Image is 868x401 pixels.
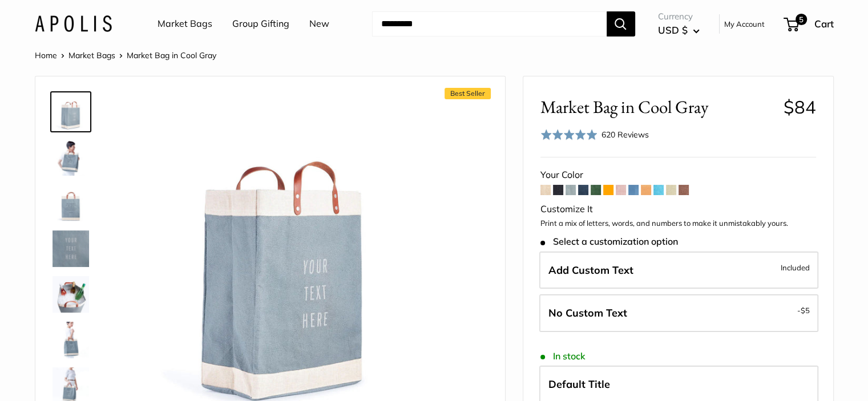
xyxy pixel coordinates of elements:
[601,129,649,140] span: 620 Reviews
[539,252,818,289] label: Add Custom Text
[540,218,816,229] p: Print a mix of letters, words, and numbers to make it unmistakably yours.
[372,11,607,37] input: Search...
[50,228,91,269] a: Market Bag in Cool Gray
[801,306,810,315] span: $5
[540,167,816,184] div: Your Color
[658,9,700,25] span: Currency
[785,15,834,33] a: 5 Cart
[797,303,810,317] span: -
[540,201,816,218] div: Customize It
[784,96,816,118] span: $84
[50,319,91,361] a: Market Bag in Cool Gray
[53,139,89,176] img: Market Bag in Cool Gray
[540,96,775,118] span: Market Bag in Cool Gray
[53,185,89,221] img: Market Bag in Cool Gray
[50,137,91,178] a: Market Bag in Cool Gray
[309,15,329,33] a: New
[548,378,610,391] span: Default Title
[814,18,834,30] span: Cart
[548,264,633,277] span: Add Custom Text
[540,351,586,362] span: In stock
[658,21,700,39] button: USD $
[50,183,91,224] a: Market Bag in Cool Gray
[548,306,627,319] span: No Custom Text
[158,15,212,33] a: Market Bags
[607,11,635,37] button: Search
[53,94,89,130] img: Market Bag in Cool Gray
[68,50,115,60] a: Market Bags
[539,294,818,332] label: Leave Blank
[35,15,112,32] img: Apolis
[232,15,289,33] a: Group Gifting
[658,24,688,36] span: USD $
[540,236,678,247] span: Select a customization option
[35,48,216,63] nav: Breadcrumb
[50,91,91,132] a: Market Bag in Cool Gray
[127,50,216,60] span: Market Bag in Cool Gray
[724,17,765,31] a: My Account
[445,88,491,99] span: Best Seller
[35,50,57,60] a: Home
[53,322,89,358] img: Market Bag in Cool Gray
[53,230,89,267] img: Market Bag in Cool Gray
[50,274,91,315] a: Market Bag in Cool Gray
[53,276,89,313] img: Market Bag in Cool Gray
[795,14,806,25] span: 5
[781,261,810,274] span: Included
